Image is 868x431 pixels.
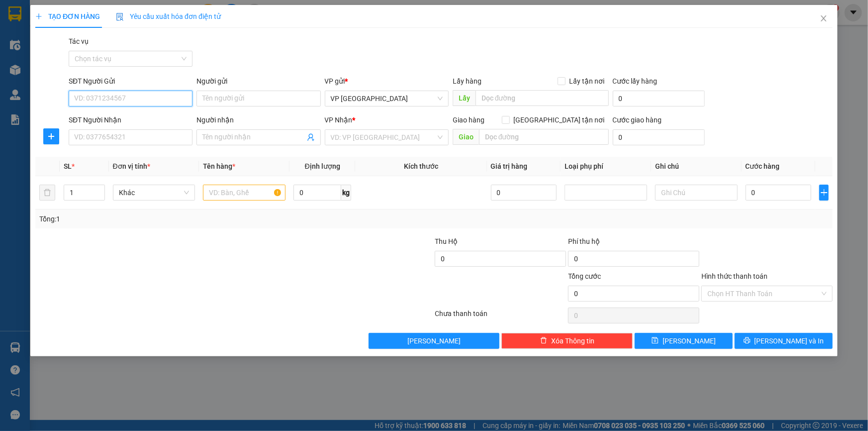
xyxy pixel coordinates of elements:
span: Lấy [453,90,476,106]
span: Giá trị hàng [491,162,528,170]
span: close [820,14,828,22]
button: [PERSON_NAME] [369,333,500,349]
span: Cước hàng [746,162,780,170]
input: Dọc đường [479,129,609,145]
button: plus [43,128,59,144]
button: save[PERSON_NAME] [635,333,733,349]
label: Cước lấy hàng [613,77,658,85]
span: 42 [PERSON_NAME] - Vinh - [GEOGRAPHIC_DATA] [45,33,131,51]
div: SĐT Người Nhận [69,114,193,125]
label: Tác vụ [69,37,89,45]
th: Ghi chú [651,157,742,176]
span: Tên hàng [203,162,235,170]
div: Người nhận [196,114,320,125]
span: Thu Hộ [435,237,458,245]
span: VP Can Lộc [331,91,443,106]
strong: HÃNG XE HẢI HOÀNG GIA [57,10,119,31]
span: TẠO ĐƠN HÀNG [35,12,100,20]
span: plus [820,189,828,197]
span: SL [64,162,72,170]
span: Kích thước [404,162,438,170]
label: Cước giao hàng [613,116,662,124]
span: Giao [453,129,479,145]
span: [PERSON_NAME] [663,335,716,346]
span: user-add [307,133,315,141]
span: Xóa Thông tin [551,335,594,346]
span: Lấy hàng [453,77,482,85]
span: [GEOGRAPHIC_DATA] tận nơi [510,114,609,125]
span: Giao hàng [453,116,484,124]
img: logo [5,22,38,72]
span: Đơn vị tính [113,162,150,170]
span: plus [44,132,59,140]
span: Yêu cầu xuất hóa đơn điện tử [116,12,221,20]
div: SĐT Người Gửi [69,76,193,87]
label: Hình thức thanh toán [701,272,768,280]
span: plus [35,13,42,20]
span: save [652,337,659,345]
input: Cước giao hàng [613,129,705,145]
input: VD: Bàn, Ghế [203,185,286,201]
button: Close [810,5,838,33]
span: Tổng cước [568,272,601,280]
input: Dọc đường [476,90,609,106]
input: Cước lấy hàng [613,91,705,107]
span: delete [540,337,547,345]
div: Người gửi [196,76,320,87]
span: Định lượng [305,162,340,170]
span: [PERSON_NAME] [407,335,461,346]
span: VP Nhận [325,116,353,124]
div: Chưa thanh toán [434,308,568,325]
th: Loại phụ phí [561,157,651,176]
span: printer [744,337,751,345]
span: kg [341,185,351,201]
div: VP gửi [325,76,449,87]
div: Tổng: 1 [39,214,335,224]
button: plus [819,185,829,201]
input: 0 [491,185,557,201]
button: deleteXóa Thông tin [501,333,633,349]
strong: PHIẾU GỬI HÀNG [48,54,128,64]
span: Khác [119,185,190,200]
strong: Hotline : [PHONE_NUMBER] - [PHONE_NUMBER] [42,66,133,82]
button: delete [39,185,55,201]
div: Phí thu hộ [568,236,699,251]
input: Ghi Chú [655,185,738,201]
button: printer[PERSON_NAME] và In [735,333,833,349]
span: Lấy tận nơi [566,76,609,87]
span: [PERSON_NAME] và In [755,335,824,346]
img: icon [116,13,124,21]
span: VPCL1209250760 [138,37,210,47]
